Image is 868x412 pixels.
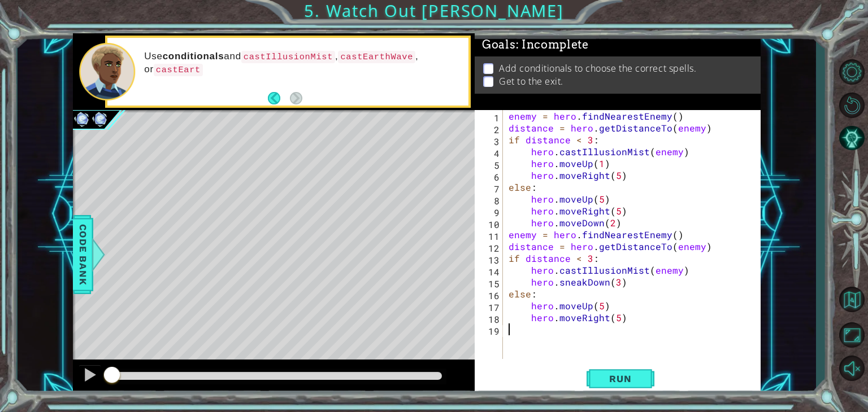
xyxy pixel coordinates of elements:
[241,51,335,63] code: castIllusionMist
[499,75,563,87] p: Get to the exit.
[835,124,868,154] button: AI Hint
[477,230,503,242] div: 11
[835,281,868,318] a: Back to Map
[477,218,503,230] div: 10
[477,159,503,171] div: 5
[477,135,503,147] div: 3
[835,283,868,315] button: Back to Map
[482,38,589,52] span: Goals
[598,373,643,384] span: Run
[79,365,101,388] button: Ctrl + P: Pause
[835,90,868,120] button: Restart Level
[477,195,503,207] div: 8
[144,50,461,76] p: Use and , , or
[477,290,503,301] div: 16
[477,301,503,313] div: 17
[477,266,503,278] div: 14
[499,62,696,74] p: Add conditionals to choose the correct spells.
[74,220,92,289] span: Code Bank
[477,278,503,290] div: 15
[477,325,503,337] div: 19
[835,320,868,350] button: Maximize Browser
[477,124,503,135] div: 2
[477,242,503,254] div: 12
[154,64,203,76] code: castEart
[73,109,91,128] img: Image for 6102e7f128067a00236f7c63
[290,92,302,104] button: Next
[835,57,868,87] button: Level Options
[477,112,503,124] div: 1
[477,207,503,218] div: 9
[338,51,415,63] code: castEarthWave
[587,365,654,393] button: Shift+Enter: Run current code.
[835,353,868,383] button: Unmute
[91,109,109,128] img: Image for 6102e7f128067a00236f7c63
[163,51,224,62] strong: conditionals
[477,171,503,183] div: 6
[477,147,503,159] div: 4
[477,254,503,266] div: 13
[516,38,589,51] span: : Incomplete
[477,313,503,325] div: 18
[268,92,290,104] button: Back
[477,183,503,195] div: 7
